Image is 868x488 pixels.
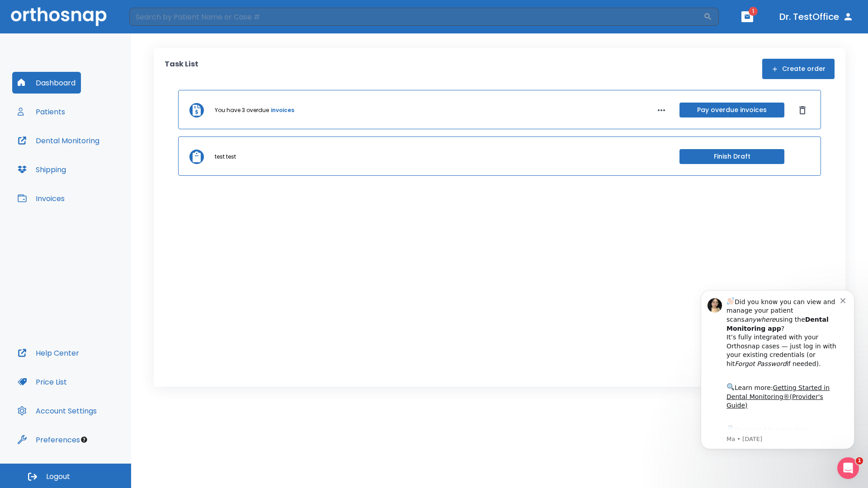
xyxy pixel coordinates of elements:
[12,101,71,122] button: Patients
[46,472,70,482] span: Logout
[215,153,236,161] p: test test
[12,429,85,450] button: Preferences
[215,106,269,114] p: You have 3 overdue
[11,7,107,26] img: Orthosnap
[12,188,70,209] button: Invoices
[776,9,857,25] button: Dr. TestOffice
[165,59,198,79] p: Task List
[80,436,88,444] div: Tooltip anchor
[762,59,835,79] button: Create order
[795,103,810,117] button: Dismiss
[687,279,868,483] iframe: Intercom notifications message
[12,130,105,151] button: Dental Monitoring
[679,103,784,117] button: Pay overdue invoices
[12,371,72,393] button: Price List
[12,72,81,94] button: Dashboard
[271,106,294,114] a: invoices
[679,149,784,164] button: Finish Draft
[749,7,758,16] span: 1
[12,159,71,180] button: Shipping
[12,400,102,422] button: Account Settings
[12,342,85,364] button: Help Center
[837,457,859,479] iframe: Intercom live chat
[856,457,863,465] span: 1
[129,8,703,26] input: Search by Patient Name or Case #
